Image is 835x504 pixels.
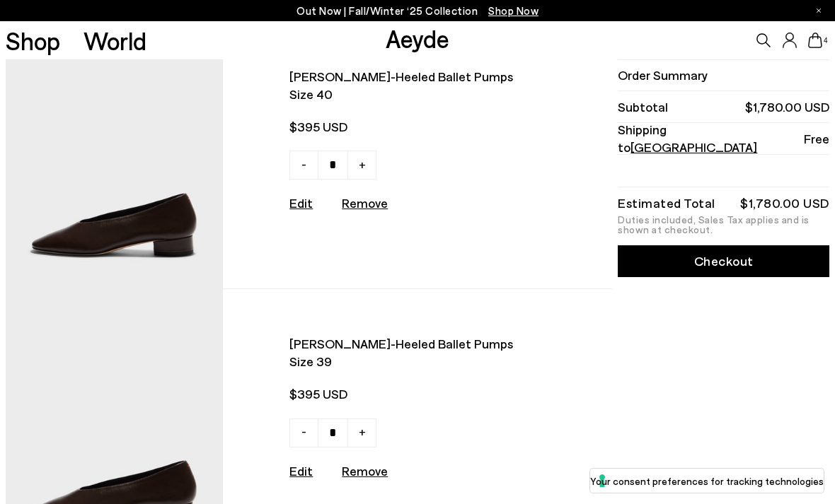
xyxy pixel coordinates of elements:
[289,118,526,136] span: $395 USD
[301,156,306,172] span: -
[590,469,824,493] button: Your consent preferences for tracking technologies
[301,423,306,440] span: -
[618,59,829,91] li: Order Summary
[289,335,526,353] span: [PERSON_NAME]-heeled ballet pumps
[618,215,829,235] div: Duties included, Sales Tax applies and is shown at checkout.
[808,33,822,48] a: 4
[804,130,829,148] span: Free
[289,353,526,370] span: Size 39
[630,139,757,155] span: [GEOGRAPHIC_DATA]
[386,23,449,53] a: Aeyde
[822,37,829,45] span: 4
[289,195,313,211] a: Edit
[740,198,829,208] div: $1,780.00 USD
[618,91,829,123] li: Subtotal
[590,474,824,488] label: Your consent preferences for tracking technologies
[6,28,60,53] a: Shop
[6,21,223,288] img: AEYDE-DELIA-NAPPA-LEATHER-MOKA-1_363852ec-d048-4397-b525-8c18caaab4cb_580x.jpg
[289,86,526,103] span: Size 40
[618,198,715,208] div: Estimated Total
[289,151,318,180] a: -
[289,463,313,479] a: Edit
[296,2,539,20] p: Out Now | Fall/Winter ‘25 Collection
[289,385,526,403] span: $395 USD
[347,418,376,447] a: +
[488,4,539,17] span: Navigate to /collections/new-in
[745,98,829,116] span: $1,780.00 USD
[289,68,526,86] span: [PERSON_NAME]-heeled ballet pumps
[342,195,388,211] u: Remove
[347,151,376,180] a: +
[618,121,804,156] span: Shipping to
[83,28,146,53] a: World
[359,423,366,440] span: +
[359,156,366,172] span: +
[289,418,318,447] a: -
[342,463,388,479] u: Remove
[618,245,829,277] a: Checkout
